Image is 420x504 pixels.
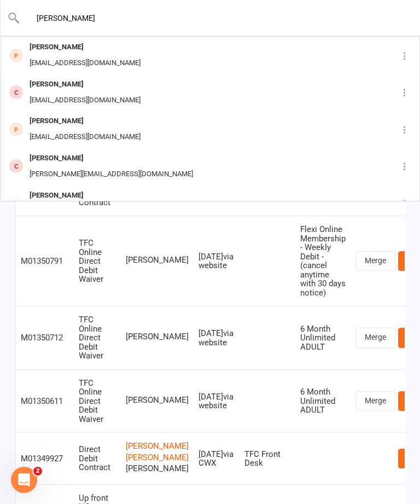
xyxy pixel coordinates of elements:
[33,467,42,476] span: 2
[355,251,395,271] a: Merge
[21,333,69,343] div: M01350712
[26,129,144,145] div: [EMAIL_ADDRESS][DOMAIN_NAME]
[300,325,346,352] div: 6 Month Unlimited ADULT
[300,225,346,297] div: Flexi Online Membership - Weekly Debit - (cancel anytime with 30 days notice)
[26,77,144,92] div: [PERSON_NAME]
[244,450,290,468] div: TFC Front Desk
[26,188,144,204] div: [PERSON_NAME]
[21,257,69,266] div: M01350791
[199,450,235,468] div: [DATE] via CWX
[126,464,189,473] span: [PERSON_NAME]
[300,387,346,415] div: 6 Month Unlimited ADULT
[199,252,235,270] div: [DATE] via website
[26,55,144,71] div: [EMAIL_ADDRESS][DOMAIN_NAME]
[26,92,144,108] div: [EMAIL_ADDRESS][DOMAIN_NAME]
[126,396,189,405] span: [PERSON_NAME]
[21,454,69,464] div: M01349927
[199,392,235,410] div: [DATE] via website
[199,329,235,347] div: [DATE] via website
[26,166,196,182] div: [PERSON_NAME][EMAIL_ADDRESS][DOMAIN_NAME]
[126,442,189,451] a: [PERSON_NAME]
[26,113,144,129] div: [PERSON_NAME]
[126,256,189,265] span: [PERSON_NAME]
[79,315,116,361] div: TFC Online Direct Debit Waiver
[79,379,116,424] div: TFC Online Direct Debit Waiver
[79,162,116,207] div: Up front NO PAYMENT DETAILS Contract
[11,467,37,493] iframe: Intercom live chat
[21,397,69,406] div: M01350611
[79,239,116,284] div: TFC Online Direct Debit Waiver
[79,445,116,472] div: Direct Debit Contract
[355,328,395,347] a: Merge
[355,391,395,411] a: Merge
[26,150,196,166] div: [PERSON_NAME]
[20,10,401,26] input: Search...
[26,39,144,55] div: [PERSON_NAME]
[126,332,189,341] span: [PERSON_NAME]
[126,453,189,462] a: [PERSON_NAME]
